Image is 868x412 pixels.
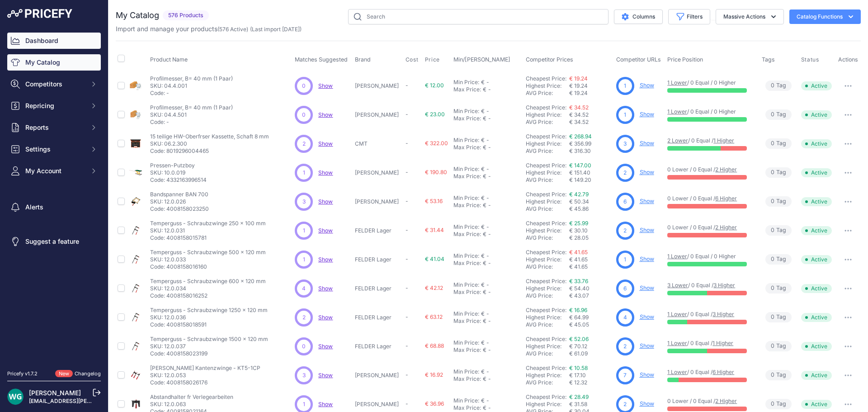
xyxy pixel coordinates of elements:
[765,138,792,149] span: Tag
[486,260,491,267] div: -
[667,108,687,115] a: 1 Lower
[355,285,402,292] p: FELDER Lager
[150,205,209,213] p: Code: 4008158023250
[318,111,333,118] a: Show
[569,176,613,184] div: € 149.20
[640,111,654,118] a: Show
[801,226,832,235] span: Active
[486,289,491,296] div: -
[789,9,861,24] button: Catalog Functions
[569,191,589,198] a: € 42.79
[526,133,566,140] a: Cheapest Price:
[150,82,233,90] p: SKU: 04.4.001
[526,176,569,184] div: AVG Price:
[765,196,792,207] span: Tag
[667,224,752,231] p: 0 Lower / 0 Equal /
[526,336,566,342] a: Cheapest Price:
[526,256,569,263] div: Highest Price:
[483,115,486,122] div: €
[25,166,85,175] span: My Account
[569,307,587,313] a: € 16.96
[481,166,485,173] div: €
[667,340,687,346] a: 1 Lower
[569,118,613,126] div: € 34.52
[771,255,774,264] span: 0
[318,401,333,407] span: Show
[569,263,613,270] div: € 41.65
[667,79,752,86] p: / 0 Equal / 0 Higher
[425,56,440,63] span: Price
[425,227,444,233] span: € 31.44
[569,285,590,292] span: € 54.40
[453,173,481,180] div: Max Price:
[485,223,489,231] div: -
[318,372,333,379] a: Show
[667,282,688,289] a: 3 Lower
[406,56,420,63] button: Cost
[526,191,566,198] a: Cheapest Price:
[217,26,248,33] span: ( )
[7,33,101,359] nav: Sidebar
[623,140,627,148] span: 3
[801,139,832,148] span: Active
[150,176,207,184] p: Code: 4332163996514
[715,195,737,202] a: 6 Higher
[624,82,626,90] span: 1
[25,80,85,89] span: Competitors
[765,167,792,178] span: Tag
[453,79,479,86] div: Min Price:
[7,199,101,215] a: Alerts
[481,137,485,144] div: €
[355,140,402,147] p: CMT
[483,289,486,296] div: €
[150,220,266,227] p: Temperguss - Schraubzwinge 250 x 100 mm
[569,140,591,147] span: € 356.99
[453,260,481,267] div: Max Price:
[150,278,266,285] p: Temperguss - Schraubzwinge 600 x 120 mm
[481,252,485,260] div: €
[150,90,233,97] p: Code: -
[765,283,792,294] span: Tag
[453,166,479,173] div: Min Price:
[526,56,573,63] span: Competitor Prices
[667,137,688,144] a: 2 Lower
[569,227,588,234] span: € 30.10
[716,9,784,24] button: Massive Actions
[667,311,687,317] a: 1 Lower
[483,231,486,238] div: €
[713,282,735,289] a: 3 Higher
[801,56,819,63] span: Status
[486,144,491,151] div: -
[616,56,661,63] span: Competitor URLs
[150,147,269,155] p: Code: 8019296004465
[667,137,752,144] p: / 0 Equal /
[425,56,442,63] button: Price
[453,223,479,231] div: Min Price:
[485,252,489,260] div: -
[485,79,489,86] div: -
[667,166,752,173] p: 0 Lower / 0 Equal /
[150,263,266,270] p: Code: 4008158016160
[667,369,687,375] a: 1 Lower
[481,223,485,231] div: €
[302,111,306,119] span: 0
[667,282,752,289] p: / 0 Equal /
[667,108,752,115] p: / 0 Equal / 0 Higher
[569,365,588,371] a: € 10.58
[640,400,654,407] a: Show
[355,227,402,234] p: FELDER Lager
[453,115,481,122] div: Max Price:
[318,227,333,234] span: Show
[526,198,569,205] div: Highest Price:
[765,254,792,265] span: Tag
[640,342,654,349] a: Show
[569,393,589,400] a: € 28.49
[715,398,737,404] a: 2 Higher
[318,285,333,292] a: Show
[406,198,408,204] span: -
[302,198,306,206] span: 3
[75,370,101,377] a: Changelog
[526,205,569,213] div: AVG Price:
[569,75,588,82] a: € 19.24
[425,140,448,147] span: € 322.00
